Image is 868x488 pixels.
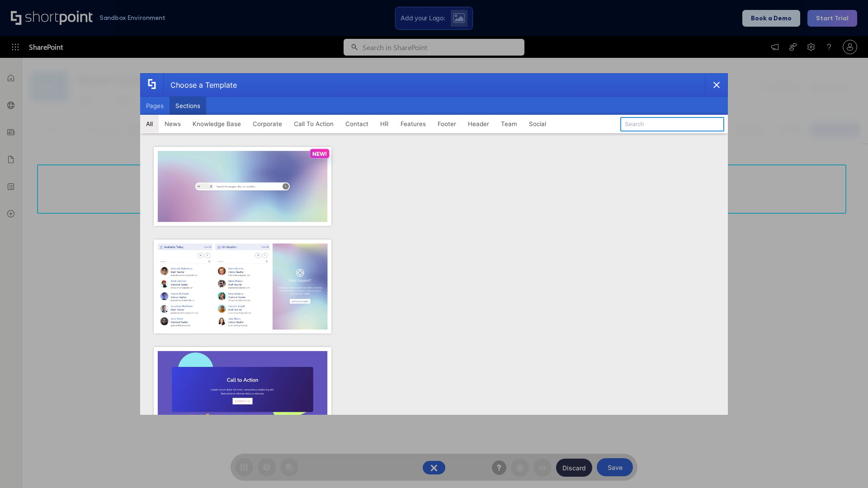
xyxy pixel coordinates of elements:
button: Contact [340,115,374,133]
button: Sections [170,97,206,115]
div: template selector [140,73,728,415]
button: Features [395,115,432,133]
button: Social [523,115,552,133]
button: Corporate [247,115,288,133]
button: Call To Action [288,115,340,133]
div: Choose a Template [163,74,237,96]
button: All [140,115,159,133]
button: Header [462,115,495,133]
p: NEW! [312,150,327,157]
button: News [159,115,187,133]
button: HR [374,115,395,133]
iframe: Chat Widget [823,445,868,488]
button: Team [495,115,523,133]
button: Footer [432,115,462,133]
input: Search [620,117,724,131]
button: Knowledge Base [187,115,247,133]
button: Pages [140,97,170,115]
